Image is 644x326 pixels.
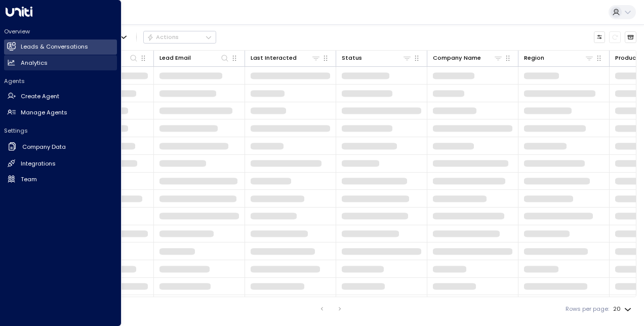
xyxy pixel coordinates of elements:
a: Leads & Conversations [4,39,117,55]
a: Integrations [4,156,117,171]
div: Status [342,53,362,63]
h2: Overview [4,27,117,35]
div: Status [342,53,412,63]
h2: Analytics [21,59,48,67]
h2: Create Agent [21,92,59,101]
div: Region [524,53,544,63]
a: Company Data [4,139,117,155]
div: Region [524,53,594,63]
div: Last Interacted [251,53,320,63]
button: Actions [143,31,216,43]
span: Refresh [609,31,621,43]
div: Product [615,53,639,63]
div: Button group with a nested menu [143,31,216,43]
a: Manage Agents [4,105,117,120]
div: Company Name [433,53,503,63]
h2: Manage Agents [21,108,67,117]
h2: Agents [4,77,117,85]
a: Team [4,172,117,187]
label: Rows per page: [566,305,609,313]
h2: Leads & Conversations [21,43,88,51]
div: Actions [147,33,179,40]
div: Lead Email [159,53,191,63]
button: Archived Leads [625,31,636,43]
div: Last Interacted [251,53,297,63]
h2: Company Data [22,143,66,151]
h2: Team [21,175,37,184]
div: Company Name [433,53,481,63]
h2: Integrations [21,159,56,168]
div: 20 [613,303,633,315]
a: Analytics [4,55,117,70]
a: Create Agent [4,89,117,104]
nav: pagination navigation [315,303,347,315]
div: Lead Email [159,53,229,63]
h2: Settings [4,127,117,135]
button: Customize [594,31,606,43]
